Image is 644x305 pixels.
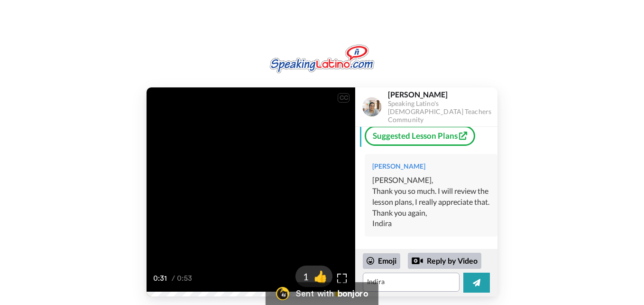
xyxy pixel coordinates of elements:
[309,269,332,284] span: 👍
[388,90,497,99] div: [PERSON_NAME]
[372,218,490,229] div: Indira
[338,289,368,298] div: bonjoro
[295,270,309,283] span: 1
[363,253,400,268] div: Emoji
[177,273,193,284] span: 0:53
[372,186,490,219] div: Thank you so much. I will review the lesson plans, I really appreciate that. Thank you again,
[276,287,289,300] img: Bonjoro Logo
[365,126,475,146] a: Suggested Lesson Plans
[372,162,490,171] div: [PERSON_NAME]
[338,93,350,103] div: CC
[295,266,332,287] button: 1👍
[388,100,497,124] div: Speaking Latino's [DEMOGRAPHIC_DATA] Teachers Community
[172,273,175,284] span: /
[408,253,481,269] div: Reply by Video
[372,175,490,186] div: [PERSON_NAME],
[270,45,374,73] img: logo
[360,95,383,118] img: Profile Image
[363,273,460,292] textarea: 👏
[412,255,423,267] div: Reply by Video
[266,282,378,305] a: Bonjoro LogoSent withbonjoro
[153,273,170,284] span: 0:31
[296,289,334,298] div: Sent with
